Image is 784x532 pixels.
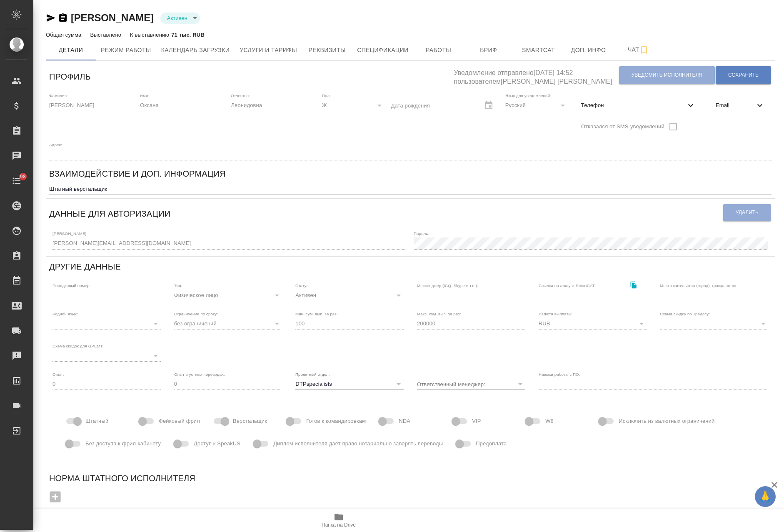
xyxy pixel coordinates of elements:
[505,100,568,111] div: Русский
[52,344,104,348] label: Схема скидок для GPEMT:
[304,509,374,532] button: Папка на Drive
[307,45,347,55] span: Реквизиты
[90,32,123,38] p: Выставлено
[165,15,190,22] button: Активен
[417,312,461,316] label: Макс. сум. вып. за раз:
[52,232,87,236] label: [PERSON_NAME]:
[49,186,772,192] textarea: Штатный верстальщик
[130,32,171,38] p: К выставлению
[581,101,686,110] span: Телефон
[716,101,755,110] span: Email
[174,318,282,330] div: без ограничений
[101,45,151,55] span: Режим работы
[574,96,702,115] div: Телефон
[414,232,429,236] label: Пароль:
[52,372,64,377] label: Опыт:
[716,66,771,84] button: Сохранить
[15,172,31,181] span: 98
[469,45,509,55] span: Бриф
[174,290,282,301] div: Физическое лицо
[539,372,580,377] label: Навыки работы с ПО:
[49,167,226,180] h6: Взаимодействие и доп. информация
[85,417,108,425] span: Штатный
[171,32,205,38] p: 71 тыс. RUB
[49,93,68,97] label: Фамилия:
[159,417,200,425] span: Фейковый фрил
[295,312,338,316] label: Мин. сум. вып. за раз:
[49,142,62,147] label: Адрес:
[660,283,737,287] label: Место жительства (город), гражданство:
[52,283,90,287] label: Порядковый номер:
[728,72,759,79] span: Сохранить
[709,96,772,115] div: Email
[419,45,459,55] span: Работы
[539,318,647,330] div: RUB
[639,45,649,55] svg: Подписаться
[85,440,161,448] span: Без доступа к фрил-кабинету
[52,312,78,316] label: Родной язык:
[140,93,149,97] label: Имя:
[273,440,443,448] span: Диплом исполнителя дает право нотариально заверять переводы
[505,93,551,97] label: Язык для уведомлений:
[58,13,68,23] button: Скопировать ссылку
[174,372,225,377] label: Опыт в устных переводах:
[174,312,218,316] label: Ограничение по сроку:
[295,283,310,287] label: Статус:
[569,45,609,55] span: Доп. инфо
[476,440,507,448] span: Предоплата
[160,12,200,24] div: Активен
[306,417,366,425] span: Готов к командировкам
[46,13,56,23] button: Скопировать ссылку для ЯМессенджера
[322,93,331,97] label: Пол:
[2,170,31,191] a: 98
[322,522,356,528] span: Папка на Drive
[660,312,710,316] label: Схема скидок по Традосу:
[581,122,664,131] span: Отказался от SMS-уведомлений
[51,45,91,55] span: Детали
[161,45,230,55] span: Календарь загрузки
[49,70,91,83] h6: Профиль
[472,417,481,425] span: VIP
[49,207,170,220] h6: Данные для авторизации
[231,93,250,97] label: Отчество:
[619,417,714,425] span: Исключить из валютных ограничений
[49,260,121,273] h6: Другие данные
[539,283,596,287] label: Ссылка на аккаунт SmartCAT:
[399,417,410,425] span: NDA
[454,64,618,86] h5: Уведомление отправлено [DATE] 14:52 пользователем [PERSON_NAME] [PERSON_NAME]
[194,440,240,448] span: Доступ к SpeakUS
[357,45,408,55] span: Спецификации
[519,45,559,55] span: Smartcat
[49,472,772,485] h6: Норма штатного исполнителя
[71,12,154,23] a: [PERSON_NAME]
[295,372,330,377] label: Проектный отдел:
[545,417,554,425] span: W8
[240,45,297,55] span: Услуги и тарифы
[755,486,776,507] button: 🙏
[539,312,572,316] label: Валюта выплаты:
[417,283,478,287] label: Мессенджер (ICQ, Skype и т.п.):
[625,277,642,294] button: Скопировать ссылку
[758,488,772,505] span: 🙏
[322,100,385,111] div: Ж
[46,32,83,38] p: Общая сумма
[619,45,659,55] span: Чат
[174,283,182,287] label: Тип:
[233,417,267,425] span: Верстальщик
[295,290,404,301] div: Активен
